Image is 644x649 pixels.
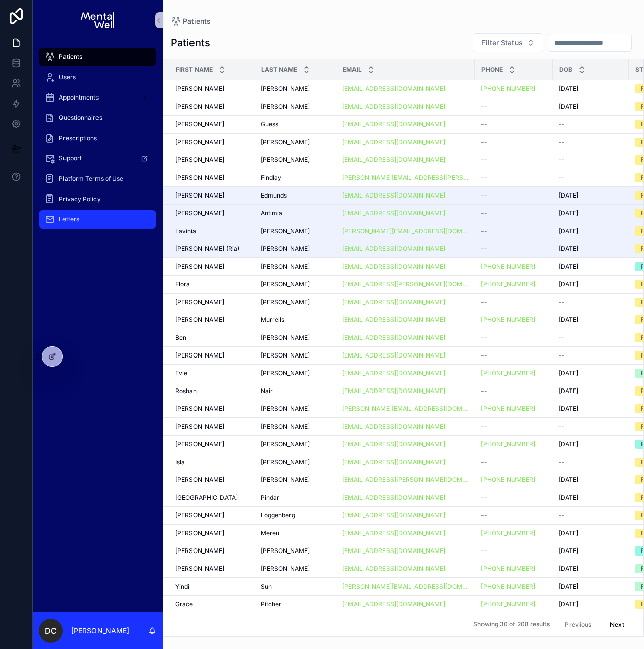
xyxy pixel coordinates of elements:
span: -- [481,103,487,111]
span: [PERSON_NAME] [261,85,310,93]
span: -- [559,351,565,360]
span: [PERSON_NAME] [261,280,310,288]
a: [PHONE_NUMBER] [481,263,535,271]
a: -- [481,351,546,360]
a: [EMAIL_ADDRESS][PERSON_NAME][DOMAIN_NAME] [342,280,469,288]
a: Evie [175,369,248,377]
span: Flora [175,280,190,288]
a: Patients [39,48,156,66]
span: [PERSON_NAME] [175,85,224,93]
a: -- [559,298,623,306]
a: [EMAIL_ADDRESS][DOMAIN_NAME] [342,440,469,448]
a: Mereu [261,529,330,537]
span: Findlay [261,174,281,182]
a: [EMAIL_ADDRESS][DOMAIN_NAME] [342,547,469,555]
span: -- [481,245,487,253]
a: -- [481,387,546,395]
a: [EMAIL_ADDRESS][DOMAIN_NAME] [342,103,469,111]
span: [PERSON_NAME] [261,138,310,146]
span: Appointments [59,93,99,102]
a: [EMAIL_ADDRESS][DOMAIN_NAME] [342,156,445,164]
a: [EMAIL_ADDRESS][DOMAIN_NAME] [342,209,445,217]
a: [PHONE_NUMBER] [481,529,535,537]
a: -- [481,458,546,466]
a: [PERSON_NAME] [175,298,248,306]
span: [DATE] [559,227,578,235]
a: Ben [175,334,248,342]
span: Patients [59,53,82,61]
a: [EMAIL_ADDRESS][DOMAIN_NAME] [342,191,445,200]
a: Privacy Policy [39,190,156,208]
a: Appointments [39,88,156,107]
a: [PHONE_NUMBER] [481,529,546,537]
a: [PERSON_NAME] [261,440,330,448]
a: [EMAIL_ADDRESS][DOMAIN_NAME] [342,547,445,555]
span: -- [481,494,487,502]
span: Users [59,73,76,81]
span: [DATE] [559,263,578,271]
span: [PERSON_NAME] [261,263,310,271]
span: -- [481,387,487,395]
span: [DATE] [559,103,578,111]
a: -- [481,209,546,217]
span: [PERSON_NAME] [175,298,224,306]
a: [EMAIL_ADDRESS][DOMAIN_NAME] [342,369,469,377]
a: Isla [175,458,248,466]
a: [EMAIL_ADDRESS][DOMAIN_NAME] [342,511,445,520]
span: -- [559,174,565,182]
span: -- [559,138,565,146]
a: [EMAIL_ADDRESS][DOMAIN_NAME] [342,316,469,324]
a: [PERSON_NAME] [175,423,248,431]
a: -- [481,245,546,253]
a: [PERSON_NAME] [261,547,330,555]
a: [PERSON_NAME][EMAIL_ADDRESS][DOMAIN_NAME] [342,227,469,235]
a: [EMAIL_ADDRESS][DOMAIN_NAME] [342,298,469,306]
span: -- [559,120,565,128]
span: [DATE] [559,316,578,324]
span: [PERSON_NAME] [175,351,224,360]
a: [PERSON_NAME] [261,156,330,164]
a: -- [559,120,623,128]
a: [PERSON_NAME] [175,476,248,484]
a: [EMAIL_ADDRESS][DOMAIN_NAME] [342,245,469,253]
a: [PERSON_NAME][EMAIL_ADDRESS][DOMAIN_NAME] [342,405,469,413]
span: -- [559,298,565,306]
a: -- [481,103,546,111]
a: [PHONE_NUMBER] [481,405,546,413]
a: [PERSON_NAME][EMAIL_ADDRESS][PERSON_NAME][DOMAIN_NAME] [342,174,469,182]
span: -- [481,156,487,164]
span: [PERSON_NAME] [175,138,224,146]
span: [PERSON_NAME] [175,103,224,111]
a: [DATE] [559,209,623,217]
span: [PERSON_NAME] [261,369,310,377]
span: [PERSON_NAME] [261,440,310,448]
a: [GEOGRAPHIC_DATA] [175,494,248,502]
a: [EMAIL_ADDRESS][DOMAIN_NAME] [342,494,445,502]
a: [PHONE_NUMBER] [481,369,535,377]
span: Isla [175,458,185,466]
a: -- [481,423,546,431]
a: -- [481,191,546,200]
a: [EMAIL_ADDRESS][DOMAIN_NAME] [342,138,469,146]
a: [DATE] [559,405,623,413]
span: -- [559,334,565,342]
span: [PERSON_NAME] [261,227,310,235]
span: [DATE] [559,494,578,502]
span: [DATE] [559,191,578,200]
a: [PHONE_NUMBER] [481,280,546,288]
a: [PERSON_NAME] [261,227,330,235]
a: [EMAIL_ADDRESS][DOMAIN_NAME] [342,298,445,306]
span: [DATE] [559,405,578,413]
a: [DATE] [559,85,623,93]
a: [PERSON_NAME] [261,138,330,146]
a: Roshan [175,387,248,395]
span: Murrells [261,316,284,324]
span: Support [59,154,82,163]
a: Questionnaires [39,109,156,127]
a: -- [559,511,623,520]
a: [EMAIL_ADDRESS][DOMAIN_NAME] [342,85,445,93]
span: Ben [175,334,186,342]
a: [EMAIL_ADDRESS][DOMAIN_NAME] [342,351,469,360]
span: [PERSON_NAME] [261,458,310,466]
